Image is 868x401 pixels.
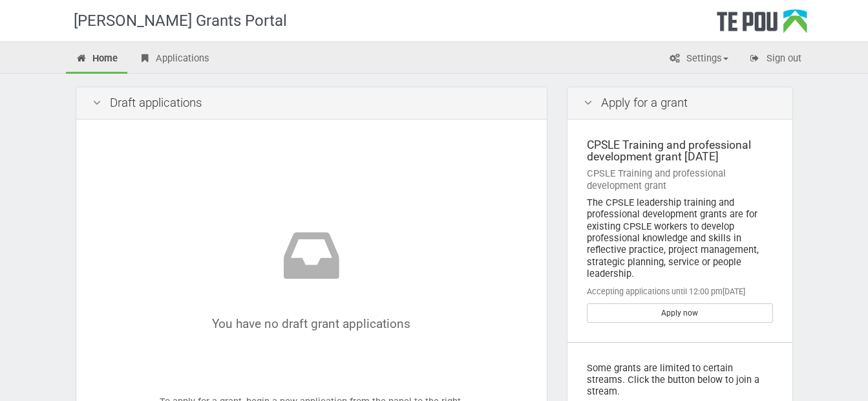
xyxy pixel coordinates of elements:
a: Home [66,45,128,74]
div: Te Pou Logo [717,9,807,41]
div: The CPSLE leadership training and professional development grants are for existing CPSLE workers ... [587,197,773,279]
div: CPSLE Training and professional development grant [587,168,773,191]
a: Sign out [739,45,811,74]
a: Apply now [587,303,773,323]
div: Apply for a grant [567,87,792,120]
p: Some grants are limited to certain streams. Click the button below to join a stream. [587,362,773,398]
div: You have no draft grant applications [131,223,492,331]
a: Settings [659,45,738,74]
div: CPSLE Training and professional development grant [DATE] [587,139,773,163]
div: Draft applications [76,87,547,120]
a: Applications [129,45,219,74]
div: Accepting applications until 12:00 pm[DATE] [587,286,773,298]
